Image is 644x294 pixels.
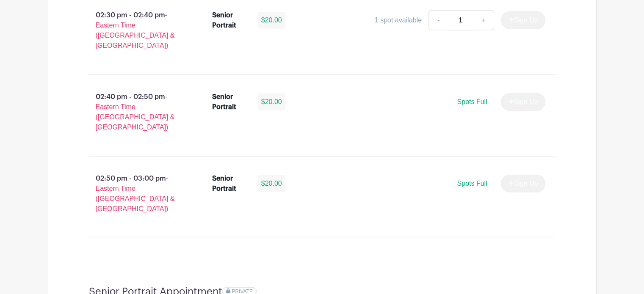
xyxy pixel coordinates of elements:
[96,175,175,212] span: - Eastern Time ([GEOGRAPHIC_DATA] & [GEOGRAPHIC_DATA])
[75,170,199,217] p: 02:50 pm - 03:00 pm
[428,10,448,30] a: -
[258,175,285,192] div: $20.00
[473,10,494,30] a: +
[457,98,487,105] span: Spots Full
[258,12,285,29] div: $20.00
[75,7,199,54] p: 02:30 pm - 02:40 pm
[212,173,248,194] div: Senior Portrait
[258,93,285,110] div: $20.00
[96,11,175,49] span: - Eastern Time ([GEOGRAPHIC_DATA] & [GEOGRAPHIC_DATA])
[375,15,422,25] div: 1 spot available
[96,93,175,131] span: - Eastern Time ([GEOGRAPHIC_DATA] & [GEOGRAPHIC_DATA])
[457,180,487,187] span: Spots Full
[212,92,248,112] div: Senior Portrait
[212,10,248,30] div: Senior Portrait
[75,88,199,136] p: 02:40 pm - 02:50 pm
